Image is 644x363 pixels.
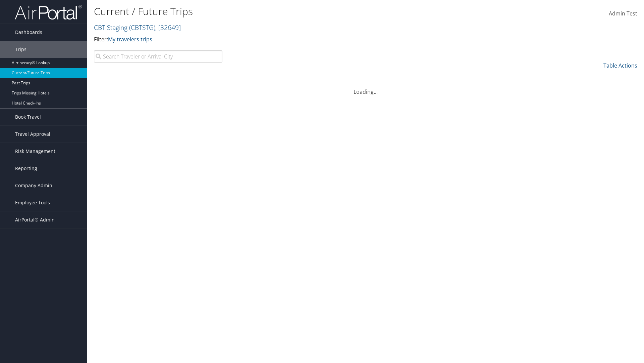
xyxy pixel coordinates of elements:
[15,194,50,211] span: Employee Tools
[15,41,26,58] span: Trips
[609,3,637,24] a: Admin Test
[15,24,42,41] span: Dashboards
[94,4,456,18] h1: Current / Future Trips
[603,62,637,69] a: Table Actions
[609,10,637,17] span: Admin Test
[108,36,152,43] a: My travelers trips
[94,80,637,96] div: Loading...
[15,177,52,194] span: Company Admin
[15,143,55,160] span: Risk Management
[15,4,82,20] img: airportal-logo.png
[15,160,37,177] span: Reporting
[15,211,55,228] span: AirPortal® Admin
[155,23,181,32] span: , [ 32649 ]
[94,35,456,44] p: Filter:
[15,109,41,125] span: Book Travel
[15,126,50,143] span: Travel Approval
[129,23,155,32] span: ( CBTSTG )
[94,23,181,32] a: CBT Staging
[94,50,222,63] input: Search Traveler or Arrival City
